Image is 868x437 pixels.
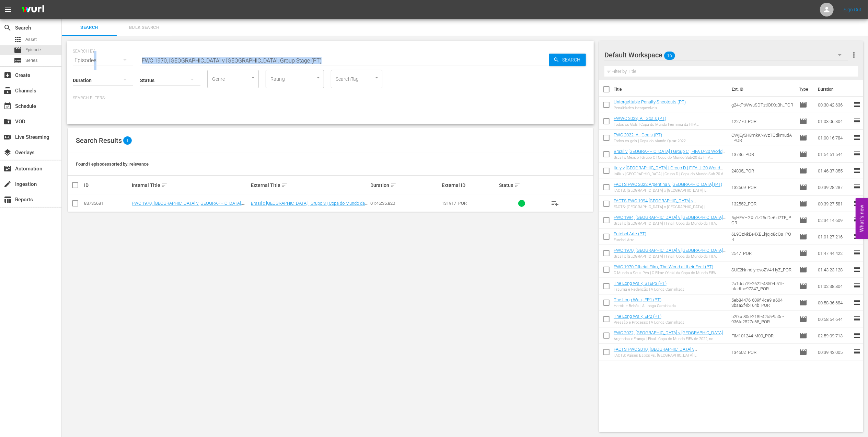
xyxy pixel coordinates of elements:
span: sort [281,182,288,188]
td: 13736_POR [729,146,797,163]
span: reorder [853,331,861,339]
span: reorder [853,216,861,224]
a: FWC 1970, [GEOGRAPHIC_DATA] v [GEOGRAPHIC_DATA], Final - FMR (PT) [614,248,726,258]
th: Title [614,80,728,99]
span: Episode [25,46,41,53]
div: ID [84,182,130,188]
button: Search [549,54,586,66]
span: sort [514,182,520,188]
span: VOD [3,117,12,126]
button: Open [250,75,256,81]
td: 00:39:27.581 [815,195,853,212]
span: reorder [853,117,861,125]
span: reorder [853,249,861,257]
span: Schedule [3,102,12,110]
td: 134602_POR [729,344,797,360]
span: sort [390,182,396,188]
span: Episode [799,315,807,323]
span: menu [4,5,12,14]
span: reorder [853,183,861,191]
button: more_vert [850,47,858,63]
span: reorder [853,199,861,208]
div: Todos os Gols | Copa do Mundo Feminina da FIFA [GEOGRAPHIC_DATA] e [GEOGRAPHIC_DATA] 2023 [614,122,726,127]
span: Episode [799,101,807,109]
span: Series [14,56,22,65]
img: ans4CAIJ8jUAAAAAAAAAAAAAAAAAAAAAAAAgQb4GAAAAAAAAAAAAAAAAAAAAAAAAJMjXAAAAAAAAAAAAAAAAAAAAAAAAgAT5G... [16,2,49,18]
td: b20cc80d-218f-42b5-9a0e-936fa2827a65_POR [729,311,797,327]
span: reorder [853,298,861,306]
td: 00:39:28.287 [815,179,853,195]
span: sort [161,182,167,188]
div: 01:46:35.820 [370,201,440,206]
div: O Mundo a Seus Pés | O Filme Oficial da Copa do Mundo FIFA 1970™ [614,271,726,275]
a: Brazil v [GEOGRAPHIC_DATA] | Group C | FIFA U-20 World Cup [GEOGRAPHIC_DATA] 2025™ (PT) [614,149,725,159]
td: 02:59:09.713 [815,327,853,344]
td: 5eb84476-609f-4ce9-a604-3baa2f4b164b_POR [729,294,797,311]
span: Bulk Search [121,24,167,32]
button: Open [373,75,380,81]
td: 00:39:43.005 [815,344,853,360]
a: FWWC 2023, All Goals (PT) [614,116,666,121]
td: CWjEy5H8mkKNWzTQdkmudA_POR [729,130,797,146]
a: Futebol Arte (PT) [614,231,646,236]
div: External Title [251,181,368,189]
div: Brasil x [GEOGRAPHIC_DATA] | Final | Copa do Mundo da FIFA [GEOGRAPHIC_DATA] 1970 | Jogo completo [614,254,726,259]
div: FACTS: [GEOGRAPHIC_DATA] x [GEOGRAPHIC_DATA] | [GEOGRAPHIC_DATA] 2022 [614,188,726,193]
span: Episode [799,134,807,142]
span: reorder [853,282,861,290]
a: The Long Walk, EP2 (PT) [614,314,661,319]
p: Search Filters: [73,95,588,101]
span: reorder [853,348,861,356]
span: Series [25,57,38,64]
span: Episode [799,282,807,290]
div: External ID [442,182,497,188]
span: reorder [853,150,861,158]
span: reorder [853,166,861,175]
span: Episode [799,332,807,340]
span: Search Results [76,136,122,145]
td: 132569_POR [729,179,797,195]
span: Episode [799,348,807,356]
span: Episode [799,249,807,257]
td: 00:58:54.644 [815,311,853,327]
a: FACTS FWC 2010, [GEOGRAPHIC_DATA] v [GEOGRAPHIC_DATA] (PT) [614,347,697,357]
td: SUE2NnhdIyrcvoZV4rHyZ_POR [729,261,797,278]
span: reorder [853,232,861,240]
span: Episode [799,167,807,175]
div: FACTS: Países Baixos vs. [GEOGRAPHIC_DATA] | [GEOGRAPHIC_DATA] 2010 [614,353,726,358]
div: 83735681 [84,201,130,206]
td: g24kPtWwuSDTztlOfXqBh_POR [729,97,797,113]
div: Itália x [GEOGRAPHIC_DATA] | Grupo D | Copa do Mundo Sub-20 da FIFA [GEOGRAPHIC_DATA] 2025™ [614,172,726,176]
span: Episode [799,200,807,208]
td: 2a1dda19-2622-4850-b51f-bfadfbc97347_POR [729,278,797,294]
td: 5gHFVHGXu1z25dDe6id7TE_POR [729,212,797,228]
span: Reports [3,195,12,204]
div: Status [499,181,545,189]
span: Search [559,54,586,66]
td: 00:58:36.684 [815,294,853,311]
div: FACTS: [GEOGRAPHIC_DATA] x [GEOGRAPHIC_DATA] | [GEOGRAPHIC_DATA] 94 [614,205,726,209]
span: Ingestion [3,180,12,188]
span: Automation [3,165,12,173]
a: FWC 1970, [GEOGRAPHIC_DATA] v [GEOGRAPHIC_DATA], Group Stage - FMR (PT) [132,201,245,211]
td: 01:43:23.128 [815,261,853,278]
div: Internal Title [132,181,249,189]
a: Italy v [GEOGRAPHIC_DATA] | Group D | FIFA U-20 World Cup Chile 2025™ (PT) [614,165,723,176]
div: Futebol Arte [614,238,646,242]
span: Channels [3,87,12,95]
span: Search [66,24,113,32]
td: 01:03:06.304 [815,113,853,130]
div: Heróis e Bebês | A Longa Caminhada [614,304,676,308]
span: Episode [799,183,807,191]
td: 01:47:44.422 [815,245,853,261]
a: Unforgettable Penalty Shootouts (PT) [614,99,686,104]
div: Trauma e Redenção | A Longa Caminhada [614,287,684,292]
td: 132552_POR [729,195,797,212]
a: FACTS FWC 1994 [GEOGRAPHIC_DATA] v [GEOGRAPHIC_DATA] (PT) [614,198,696,209]
span: Search [3,24,12,32]
td: 24805_POR [729,163,797,179]
td: 01:01:27.216 [815,228,853,245]
span: Episode [799,216,807,224]
a: The Long Walk, EP1 (PT) [614,297,661,302]
td: 6L9OzNkEe4XBLkjqio8cGs_POR [729,228,797,245]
